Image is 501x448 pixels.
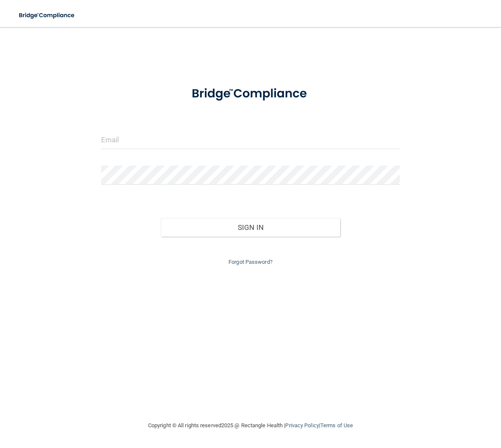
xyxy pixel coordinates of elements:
a: Privacy Policy [285,422,319,429]
button: Sign In [161,218,340,237]
input: Email [101,130,400,149]
div: Copyright © All rights reserved 2025 @ Rectangle Health | | [96,412,405,439]
img: bridge_compliance_login_screen.278c3ca4.svg [179,78,322,110]
a: Forgot Password? [228,259,273,265]
a: Terms of Use [320,422,353,429]
img: bridge_compliance_login_screen.278c3ca4.svg [13,7,82,24]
